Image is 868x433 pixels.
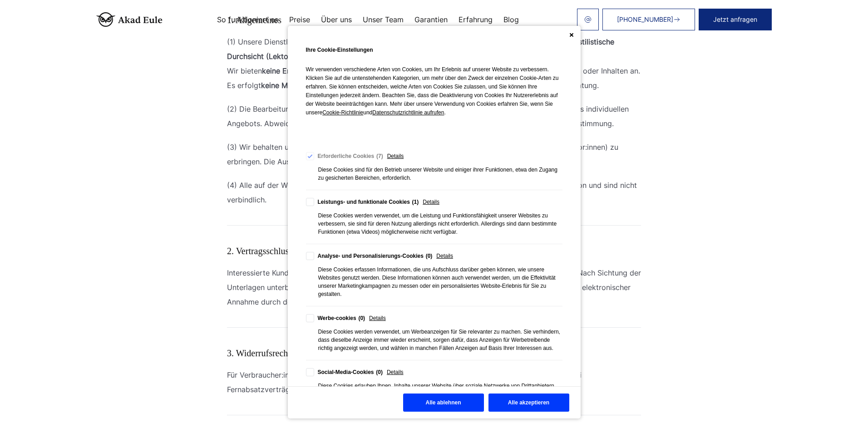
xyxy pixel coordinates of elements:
div: Cookie Consent Preferences [288,26,581,418]
span: Details [387,368,404,376]
span: Cookie-Richtlinie [322,109,363,116]
div: Werbe-cookies [318,314,365,322]
div: 7 [376,152,383,160]
div: 0 [376,368,383,376]
h2: Ihre Cookie-Einstellungen [306,44,562,56]
div: Diese Cookies sind für den Betrieb unserer Website und einiger ihrer Funktionen, etwa den Zugang ... [318,166,562,182]
span: Details [436,252,453,260]
p: Wir verwenden verschiedene Arten von Cookies, um Ihr Erlebnis auf unserer Website zu verbessern. ... [306,65,562,131]
span: Details [423,198,439,206]
div: Diese Cookies erfassen Informationen, die uns Aufschluss darüber geben können, wie unsere Website... [318,266,562,298]
span: Details [387,152,404,160]
button: Alle akzeptieren [488,394,569,412]
button: Alle ablehnen [403,394,484,412]
div: Social-Media-Cookies [318,368,383,376]
div: Diese Cookies werden verwendet, um die Leistung und Funktionsfähigkeit unserer Websites zu verbes... [318,212,562,236]
div: Diese Cookies erlauben Ihnen, Inhalte unserer Website über soziale Netzwerke von Drittanbietern u... [318,382,562,398]
div: Diese Cookies werden verwendet, um Werbeanzeigen für Sie relevanter zu machen. Sie verhindern, da... [318,328,562,352]
div: Erforderliche Cookies [318,152,383,160]
div: 0 [358,314,365,322]
div: Analyse- und Personalisierungs-Cookies [318,252,433,260]
div: Leistungs- und funktionale Cookies [318,198,419,206]
span: Details [369,314,386,322]
button: Close [569,33,574,37]
div: 1 [412,198,419,206]
span: Datenschutzrichtlinie aufrufen [372,109,444,116]
div: 0 [426,252,433,260]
